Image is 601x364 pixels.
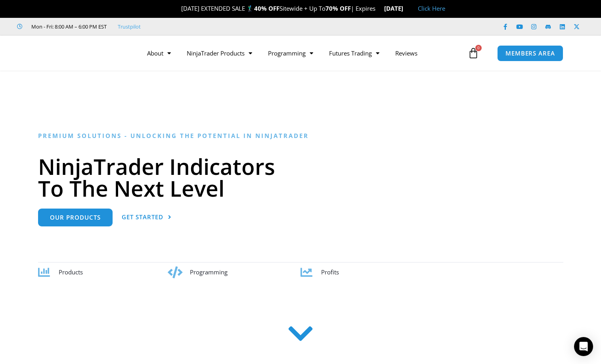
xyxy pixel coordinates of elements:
span: Get Started [122,214,163,220]
a: Get Started [122,209,172,226]
a: Click Here [418,4,445,12]
h1: NinjaTrader Indicators To The Next Level [38,155,563,199]
span: [DATE] EXTENDED SALE 🏌️‍♂️ Sitewide + Up To | Expires [173,4,384,12]
span: Mon - Fri: 8:00 AM – 6:00 PM EST [29,22,107,31]
a: 0 [456,42,491,65]
strong: [DATE] [384,4,410,12]
span: Programming [190,268,228,276]
div: Open Intercom Messenger [574,337,593,356]
a: MEMBERS AREA [497,45,563,61]
strong: 70% OFF [325,4,351,12]
a: Trustpilot [118,22,141,31]
img: 🎉 [175,6,181,11]
span: MEMBERS AREA [505,50,555,56]
span: Profits [321,268,339,276]
a: Futures Trading [321,44,387,62]
img: 🏭 [404,6,410,11]
strong: 40% OFF [254,4,279,12]
a: Reviews [387,44,425,62]
img: ⌛ [376,6,382,11]
span: 0 [475,45,482,51]
a: NinjaTrader Products [179,44,260,62]
span: Our Products [50,215,101,220]
a: Our Products [38,209,113,226]
h6: Premium Solutions - Unlocking the Potential in NinjaTrader [38,132,563,140]
img: LogoAI | Affordable Indicators – NinjaTrader [29,39,115,67]
span: Products [59,268,83,276]
a: About [139,44,179,62]
nav: Menu [139,44,466,62]
a: Programming [260,44,321,62]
